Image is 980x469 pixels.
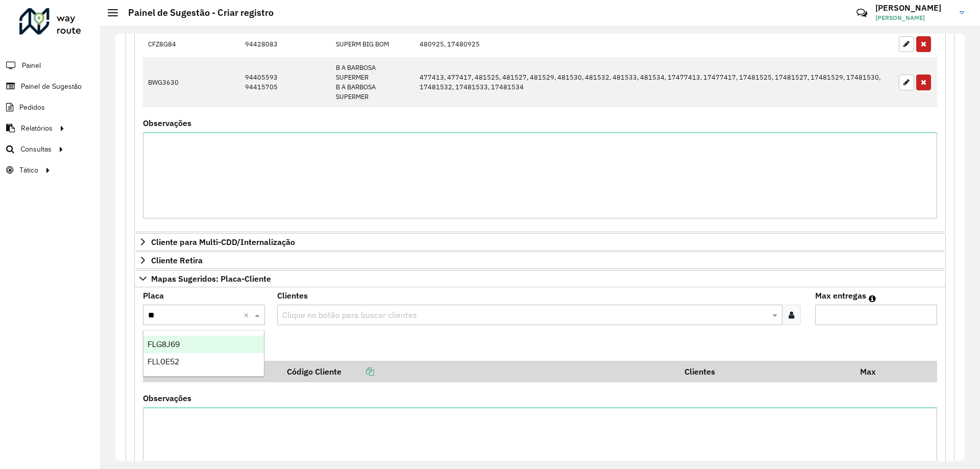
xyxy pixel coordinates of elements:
label: Clientes [277,289,308,302]
a: Mapas Sugeridos: Placa-Cliente [134,270,946,287]
th: Max [853,361,894,382]
span: Pedidos [19,102,45,113]
span: Tático [19,165,38,176]
a: Cliente Retira [134,252,946,269]
th: Código Cliente [280,361,678,382]
span: Clear all [243,309,252,321]
span: FLL0E52 [148,357,179,366]
span: Relatórios [21,123,53,134]
td: CFZ8G84 [143,31,184,57]
span: Cliente para Multi-CDD/Internalização [151,238,295,246]
td: BWG3630 [143,57,184,107]
span: Cliente Retira [151,256,203,264]
span: [PERSON_NAME] [875,13,952,22]
span: FLG8J69 [148,340,180,349]
a: Copiar [341,366,374,377]
ng-dropdown-panel: Options list [143,330,264,377]
a: Cliente para Multi-CDD/Internalização [134,233,946,251]
td: B A BARBOSA SUPERMER B A BARBOSA SUPERMER [331,57,414,107]
label: Observações [143,392,191,404]
td: 94405593 94415705 [239,57,331,107]
span: Consultas [20,144,52,155]
th: Clientes [678,361,853,382]
span: Painel [22,60,41,71]
h2: Painel de Sugestão - Criar registro [118,7,274,18]
span: Mapas Sugeridos: Placa-Cliente [151,275,271,283]
label: Observações [143,117,191,129]
h3: [PERSON_NAME] [875,3,952,13]
label: Max entregas [815,289,866,302]
span: Painel de Sugestão [21,81,82,92]
a: Contato Rápido [851,2,873,24]
td: 480925, 17480925 [414,31,894,57]
td: SUPERM BIG BOM [331,31,414,57]
em: Máximo de clientes que serão colocados na mesma rota com os clientes informados [869,294,876,303]
td: 477413, 477417, 481525, 481527, 481529, 481530, 481532, 481533, 481534, 17477413, 17477417, 17481... [414,57,894,107]
label: Placa [143,289,164,302]
td: 94428083 [239,31,331,57]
